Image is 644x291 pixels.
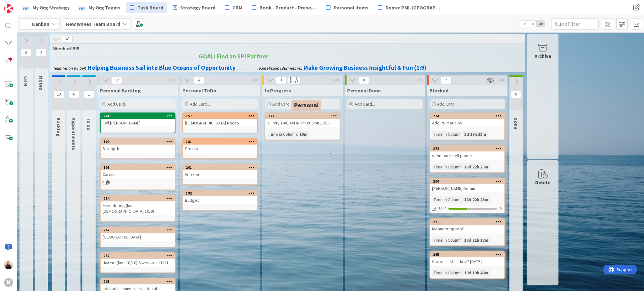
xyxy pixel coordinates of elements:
span: Book - Product - Presentation [259,4,317,11]
div: Time in Column [432,237,462,244]
span: 4 [194,76,204,84]
div: N [4,278,13,287]
span: 5/13 [438,206,447,212]
span: Add Card... [190,101,210,107]
div: 277 [265,113,340,119]
div: 264Call [PERSON_NAME] [101,113,175,127]
b: New Waves Team Board [66,21,120,27]
div: 261 [103,279,175,284]
span: 6 [69,91,79,98]
div: Meandering (last [DEMOGRAPHIC_DATA] 10/9) [101,201,175,215]
span: 1x [519,21,528,27]
span: Add Card... [272,101,292,107]
u: GOAL: Find an EPI Partner [199,52,269,60]
em: Team Mission (Business in): [257,66,302,71]
div: 257 [103,254,175,258]
div: Min 1 [290,77,297,80]
div: Time in Column [432,269,462,276]
a: My Org Teams [75,2,124,13]
span: Appointments [71,118,77,150]
div: 272send back cell phone [430,146,504,160]
div: Add PC Matic AV [430,119,504,127]
div: 109 [103,140,175,144]
span: Strategy Board [180,4,215,11]
div: [PERSON_NAME] Admin [430,184,504,192]
div: 254Meandering (last [DEMOGRAPHIC_DATA] 10/9) [101,196,175,215]
div: 254 [103,196,175,201]
img: Visit kanbanzone.com [4,4,13,13]
div: XFinity 1-800-XFINITY 3:00 on 10/13 [265,119,340,127]
div: 265 [430,252,504,257]
div: 201 [186,165,257,170]
div: 16d 22h 25m [463,163,490,170]
div: 262 [103,228,175,232]
div: 16d 21h 12m [463,237,490,244]
div: 262 [101,227,175,233]
span: 3 [36,49,47,57]
div: Max 5 [290,80,298,83]
div: 182Budget [183,190,257,204]
div: 274 [433,114,504,118]
div: 16d 22h 25m [463,196,490,203]
div: 108Cardio [101,165,175,178]
div: 181 [183,139,257,145]
div: 182 [183,190,257,196]
span: Personal Backlog [100,87,141,94]
div: 108 [103,165,175,170]
div: 257Haircut (last 10/10) 6 weeks = 11/21 [101,253,175,267]
div: 265Crape - Install date? [DATE] [430,252,504,266]
div: Time in Column [267,131,297,138]
div: 260 [430,178,504,184]
span: 1 [84,91,94,98]
input: Quick Filter... [552,18,599,30]
div: 181 [186,140,257,144]
div: 271 [430,219,504,225]
span: : [462,237,463,244]
span: Notes [38,76,44,90]
div: Archive [535,52,551,60]
div: Time in Column [432,131,462,138]
img: MB [4,261,13,269]
div: 182 [186,191,257,195]
div: 265 [433,252,504,257]
div: 274 [430,113,504,119]
span: CRM [232,4,242,11]
div: 257 [101,253,175,259]
div: 109Strength [101,139,175,153]
span: Support [13,1,29,8]
div: Haircut (last 10/10) 6 weeks = 11/21 [101,259,175,267]
div: 274Add PC Matic AV [430,113,504,127]
div: 109 [101,139,175,145]
span: 1 [106,180,110,184]
span: Blocked [430,87,448,94]
div: [GEOGRAPHIC_DATA] [101,233,175,241]
span: ................. [236,64,257,71]
div: Crape - Install date? [DATE] [430,257,504,266]
div: Budget [183,196,257,204]
span: 6 [21,49,31,57]
div: 271 [433,220,504,224]
span: 48 [62,35,73,43]
a: Task Board [126,2,167,13]
span: Task Board [137,4,163,11]
div: 262[GEOGRAPHIC_DATA] [101,227,175,241]
span: 1 [276,76,287,84]
div: 264 [101,113,175,119]
span: Backlog [56,118,62,137]
span: Add Card... [437,101,457,107]
div: 181Stocks [183,139,257,153]
div: 272 [430,146,504,151]
span: 19 [53,91,64,98]
strong: Helping Business Sail into Blue Oceans of Opportunity [88,64,236,71]
div: 10m [298,131,309,138]
span: 2x [528,21,536,27]
div: 2d 19h 23m [463,131,488,138]
div: 157[DEMOGRAPHIC_DATA] Recap [183,113,257,127]
a: CRM [221,2,246,13]
div: 277XFinity 1-800-XFINITY 3:00 on 10/13 [265,113,340,127]
div: Stocks [183,145,257,153]
div: Time in Column [432,163,462,170]
span: : [297,131,298,138]
span: Personal ToDo [182,87,216,94]
span: 5 [441,76,452,84]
